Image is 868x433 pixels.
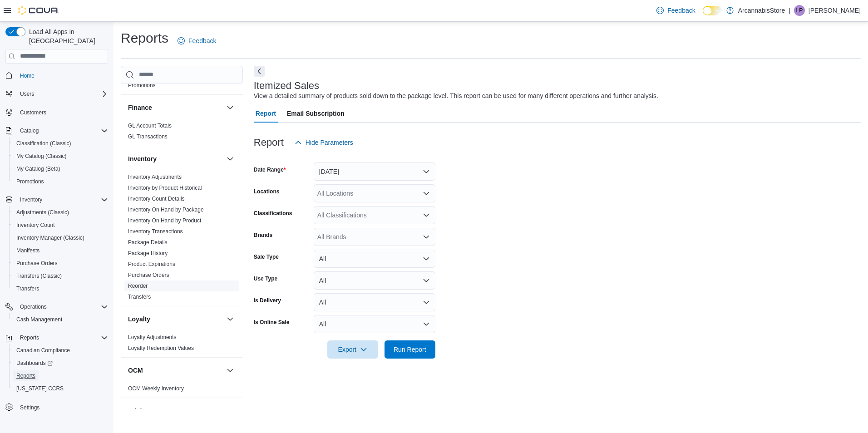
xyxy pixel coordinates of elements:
[9,206,112,219] button: Adjustments (Classic)
[128,82,156,89] span: Promotions
[128,184,202,192] span: Inventory by Product Historical
[9,382,112,395] button: [US_STATE] CCRS
[128,283,148,289] a: Reorder
[128,154,157,163] h3: Inventory
[9,219,112,231] button: Inventory Count
[2,69,112,82] button: Home
[254,253,279,261] label: Sale Type
[16,301,50,312] button: Operations
[789,5,790,16] p: |
[254,275,277,282] label: Use Type
[9,231,112,244] button: Inventory Manager (Classic)
[16,332,43,343] button: Reports
[20,334,39,341] span: Reports
[9,357,112,369] a: Dashboards
[13,283,108,294] span: Transfers
[128,315,223,324] button: Loyalty
[128,228,183,235] a: Inventory Transactions
[796,5,803,16] span: LP
[128,406,149,415] h3: Pricing
[287,104,345,123] span: Email Subscription
[423,233,430,241] button: Open list of options
[16,70,38,81] a: Home
[2,400,112,413] button: Settings
[291,133,357,152] button: Hide Parameters
[13,220,108,231] span: Inventory Count
[13,176,48,187] a: Promotions
[254,137,284,148] h3: Report
[13,138,75,149] a: Classification (Classic)
[254,188,280,195] label: Locations
[128,82,156,89] a: Promotions
[794,5,805,16] div: Luke Periccos
[16,125,42,136] button: Catalog
[9,369,112,382] button: Reports
[314,293,435,311] button: All
[13,258,61,269] a: Purchase Orders
[20,90,34,98] span: Users
[13,383,108,394] span: Washington CCRS
[188,36,216,45] span: Feedback
[128,103,223,112] button: Finance
[121,332,243,357] div: Loyalty
[254,297,281,304] label: Is Delivery
[13,283,43,294] a: Transfers
[128,385,184,392] span: OCM Weekly Inventory
[128,154,223,163] button: Inventory
[128,345,194,351] a: Loyalty Redemption Values
[128,228,183,235] span: Inventory Transactions
[225,365,236,376] button: OCM
[20,72,35,79] span: Home
[16,332,108,343] span: Reports
[16,89,108,99] span: Users
[16,209,69,216] span: Adjustments (Classic)
[16,140,71,147] span: Classification (Classic)
[16,89,38,99] button: Users
[13,383,67,394] a: [US_STATE] CCRS
[16,107,50,118] a: Customers
[128,272,169,278] a: Purchase Orders
[13,271,108,281] span: Transfers (Classic)
[16,359,53,367] span: Dashboards
[314,250,435,268] button: All
[16,402,43,413] a: Settings
[2,331,112,344] button: Reports
[2,106,112,119] button: Customers
[385,340,435,359] button: Run Report
[16,385,64,392] span: [US_STATE] CCRS
[9,137,112,150] button: Classification (Classic)
[13,207,108,218] span: Adjustments (Classic)
[13,232,88,243] a: Inventory Manager (Classic)
[254,231,272,239] label: Brands
[13,345,108,356] span: Canadian Compliance
[20,404,39,411] span: Settings
[20,303,47,310] span: Operations
[128,406,223,415] button: Pricing
[16,107,108,118] span: Customers
[254,66,265,77] button: Next
[128,207,204,213] a: Inventory On Hand by Package
[2,300,112,313] button: Operations
[25,27,108,45] span: Load All Apps in [GEOGRAPHIC_DATA]
[128,196,185,202] a: Inventory Count Details
[128,195,185,202] span: Inventory Count Details
[9,313,112,326] button: Cash Management
[9,257,112,270] button: Purchase Orders
[225,102,236,113] button: Finance
[128,366,143,375] h3: OCM
[9,175,112,188] button: Promotions
[254,80,319,91] h3: Itemized Sales
[327,340,378,359] button: Export
[128,250,168,256] a: Package History
[128,261,175,268] span: Product Expirations
[128,217,201,224] span: Inventory On Hand by Product
[13,370,108,381] span: Reports
[16,194,108,205] span: Inventory
[16,221,55,229] span: Inventory Count
[128,366,223,375] button: OCM
[9,282,112,295] button: Transfers
[16,285,39,292] span: Transfers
